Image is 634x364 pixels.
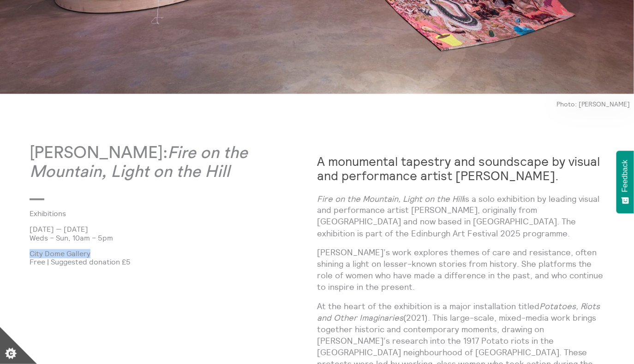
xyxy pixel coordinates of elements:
p: Free | Suggested donation £5 [30,258,317,266]
p: Weds – Sun, 10am – 5pm [30,234,317,242]
p: City Dome Gallery [30,250,317,258]
a: Exhibitions [30,210,302,218]
p: [PERSON_NAME]: [30,144,317,182]
strong: A monumental tapestry and soundscape by visual and performance artist [PERSON_NAME]. [317,153,600,183]
p: [DATE] — [DATE] [30,225,317,234]
em: Potatoes, Riots and Other Imaginaries [317,301,600,323]
p: [PERSON_NAME]’s work explores themes of care and resistance, often shining a light on lesser-know... [317,247,604,294]
em: Fire on the Mountain, Light on the Hill [317,194,463,204]
span: Feedback [621,160,629,192]
p: is a solo exhibition by leading visual and performance artist [PERSON_NAME], originally from [GEO... [317,193,604,240]
button: Feedback - Show survey [616,151,634,213]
